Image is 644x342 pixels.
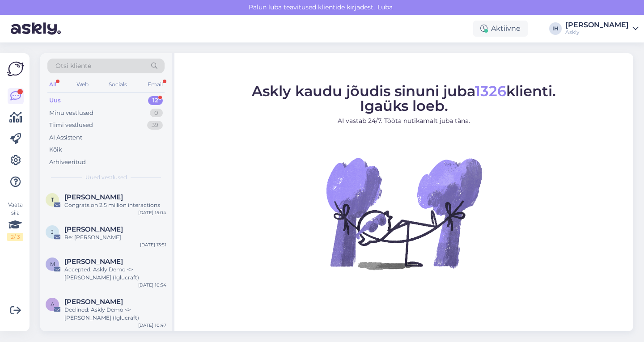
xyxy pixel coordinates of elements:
[565,29,629,36] div: Askly
[49,121,93,130] div: Tiimi vestlused
[51,228,54,235] span: J
[138,322,166,329] div: [DATE] 10:47
[252,116,556,126] p: AI vastab 24/7. Tööta nutikamalt juba täna.
[138,209,166,216] div: [DATE] 15:04
[55,61,91,71] span: Otsi kliente
[475,82,506,100] span: 1326
[7,201,23,241] div: Vaata siia
[51,301,55,308] span: A
[7,233,23,241] div: 2 / 3
[64,298,123,306] span: Aleksei Hvingija
[64,193,123,201] span: Tracy Evans
[252,82,556,114] span: Askly kaudu jõudis sinuni juba klienti. Igaüks loeb.
[147,121,163,130] div: 39
[49,145,62,154] div: Kõik
[150,109,163,118] div: 0
[140,241,166,248] div: [DATE] 13:51
[49,109,93,118] div: Minu vestlused
[7,60,24,77] img: Askly Logo
[64,233,166,241] div: Re: [PERSON_NAME]
[47,79,58,90] div: All
[107,79,129,90] div: Socials
[473,21,528,37] div: Aktiivne
[64,225,123,233] span: Joonas Kurrikoff
[64,266,166,282] div: Accepted: Askly Demo <> [PERSON_NAME] (Iglucraft)
[565,21,639,36] a: [PERSON_NAME]Askly
[64,201,166,209] div: Congrats on 2.5 million interactions
[565,21,629,29] div: [PERSON_NAME]
[146,79,165,90] div: Email
[49,133,82,142] div: AI Assistent
[49,96,61,105] div: Uus
[64,258,123,266] span: Mark Metsla
[64,306,166,322] div: Declined: Askly Demo <> [PERSON_NAME] (Iglucraft)
[50,261,55,267] span: M
[138,282,166,288] div: [DATE] 10:54
[51,196,54,203] span: T
[148,96,163,105] div: 12
[549,22,562,35] div: IH
[323,133,484,294] img: No Chat active
[75,79,90,90] div: Web
[85,173,127,182] span: Uued vestlused
[49,158,86,167] div: Arhiveeritud
[375,3,395,11] span: Luba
